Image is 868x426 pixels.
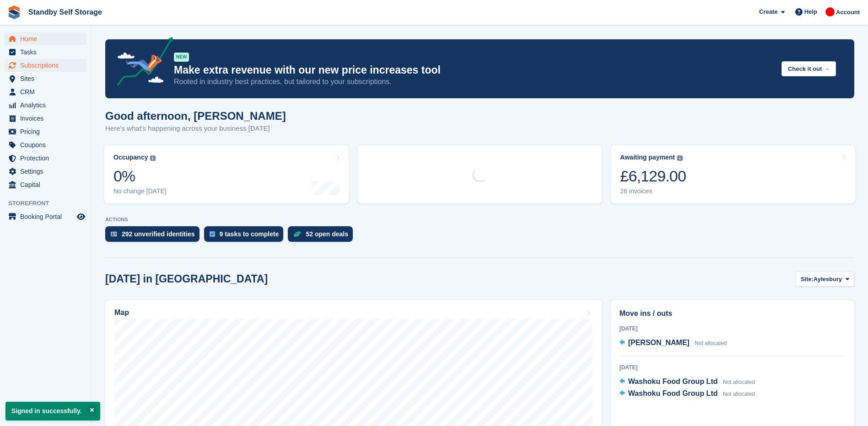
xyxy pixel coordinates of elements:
span: CRM [20,85,75,98]
div: [DATE] [620,325,846,333]
a: Standby Self Storage [25,5,106,20]
p: Rooted in industry best practices, but tailored to your subscriptions. [174,77,774,87]
span: Tasks [20,46,75,59]
a: menu [5,125,86,138]
img: Aaron Winter [825,7,835,16]
span: Coupons [20,138,75,151]
h2: [DATE] in [GEOGRAPHIC_DATA] [105,273,268,285]
div: £6,129.00 [620,167,686,186]
span: Protection [20,152,75,165]
a: menu [5,138,86,151]
span: Not allocated [723,379,755,385]
span: Capital [20,178,75,191]
span: Storefront [8,199,91,208]
a: menu [5,72,86,85]
button: Site: Aylesbury [796,272,854,287]
a: 292 unverified identities [105,226,204,246]
a: Washoku Food Group Ltd Not allocated [620,388,755,400]
div: 9 tasks to complete [220,230,279,238]
img: price-adjustments-announcement-icon-8257ccfd72463d97f412b2fc003d46551f7dbcb40ab6d574587a9cd5c0d94... [109,37,173,89]
p: Make extra revenue with our new price increases tool [174,64,774,77]
a: 9 tasks to complete [204,226,288,246]
div: 26 invoices [620,187,686,195]
span: Washoku Food Group Ltd [628,389,718,397]
img: deal-1b604bf984904fb50ccaf53a9ad4b4a5d6e5aea283cecdc64d6e3604feb123c2.svg [293,231,301,237]
button: Check it out → [782,61,836,76]
span: [PERSON_NAME] [628,339,690,346]
a: 52 open deals [288,226,357,246]
span: Pricing [20,125,75,138]
h2: Move ins / outs [620,308,846,319]
span: Booking Portal [20,210,75,223]
a: [PERSON_NAME] Not allocated [620,337,727,349]
div: 292 unverified identities [122,230,195,238]
a: menu [5,178,86,191]
span: Help [804,7,817,16]
span: Not allocated [723,391,755,397]
a: Preview store [75,211,86,222]
a: Occupancy 0% No change [DATE] [104,145,349,203]
h2: Map [114,309,129,317]
span: Sites [20,72,75,85]
a: menu [5,112,86,125]
div: No change [DATE] [113,187,167,195]
div: 52 open deals [306,230,348,238]
img: task-75834270c22a3079a89374b754ae025e5fb1db73e45f91037f5363f120a921f8.svg [210,231,215,237]
img: verify_identity-adf6edd0f0f0b5bbfe63781bf79b02c33cf7c696d77639b501bdc392416b5a36.svg [111,231,117,237]
a: menu [5,99,86,112]
span: Analytics [20,99,75,112]
a: menu [5,165,86,178]
div: NEW [174,53,189,62]
a: menu [5,210,86,223]
span: Washoku Food Group Ltd [628,378,718,385]
span: Invoices [20,112,75,125]
span: Aylesbury [814,275,842,284]
span: Not allocated [695,340,727,346]
a: menu [5,46,86,59]
a: menu [5,32,86,45]
span: Home [20,32,75,45]
h1: Good afternoon, [PERSON_NAME] [105,110,286,122]
span: Subscriptions [20,59,75,72]
p: ACTIONS [105,217,854,223]
div: [DATE] [620,363,846,372]
div: Awaiting payment [620,154,675,161]
span: Site: [801,275,814,284]
div: 0% [113,167,167,186]
a: menu [5,152,86,165]
a: Awaiting payment £6,129.00 26 invoices [611,145,855,203]
a: menu [5,85,86,98]
span: Account [836,8,860,17]
a: menu [5,59,86,72]
img: icon-info-grey-7440780725fd019a000dd9b08b2336e03edf1995a4989e88bcd33f0948082b44.svg [677,155,683,161]
a: Washoku Food Group Ltd Not allocated [620,376,755,388]
p: Signed in successfully. [5,402,100,421]
img: stora-icon-8386f47178a22dfd0bd8f6a31ec36ba5ce8667c1dd55bd0f319d3a0aa187defe.svg [7,5,21,19]
span: Create [759,7,777,16]
img: icon-info-grey-7440780725fd019a000dd9b08b2336e03edf1995a4989e88bcd33f0948082b44.svg [150,155,156,161]
span: Settings [20,165,75,178]
p: Here's what's happening across your business [DATE] [105,123,286,134]
div: Occupancy [113,154,148,161]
